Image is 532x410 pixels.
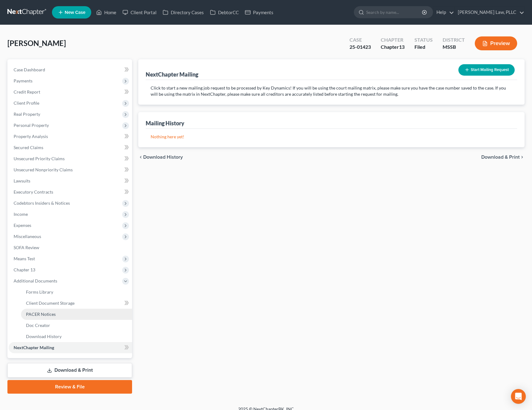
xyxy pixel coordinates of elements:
[381,44,405,51] div: Chapter
[14,278,57,283] span: Additional Documents
[9,86,132,98] a: Credit Report
[433,7,454,18] a: Help
[14,67,45,72] span: Case Dashboard
[481,155,520,160] span: Download & Print
[366,6,423,18] input: Search by name...
[511,389,526,404] div: Open Intercom Messenger
[14,123,49,128] span: Personal Property
[160,7,207,18] a: Directory Cases
[14,245,39,250] span: SOFA Review
[143,155,183,160] span: Download History
[138,155,143,160] i: chevron_left
[14,167,73,172] span: Unsecured Nonpriority Claims
[146,71,198,78] div: NextChapter Mailing
[14,156,65,161] span: Unsecured Priority Claims
[9,186,132,198] a: Executory Contracts
[9,175,132,186] a: Lawsuits
[9,64,132,75] a: Case Dashboard
[21,309,132,320] a: PACER Notices
[21,298,132,309] a: Client Document Storage
[350,44,371,51] div: 25-01423
[14,211,28,217] span: Income
[26,300,75,306] span: Client Document Storage
[381,36,405,44] div: Chapter
[138,155,183,160] button: chevron_left Download History
[26,289,53,295] span: Forms Library
[207,7,242,18] a: DebtorCC
[21,331,132,342] a: Download History
[481,155,525,160] button: Download & Print chevron_right
[475,36,517,50] button: Preview
[414,36,433,44] div: Status
[14,178,30,183] span: Lawsuits
[146,119,184,127] div: Mailing History
[414,44,433,51] div: Filed
[242,7,277,18] a: Payments
[151,134,512,140] p: Nothing here yet!
[9,153,132,164] a: Unsecured Priority Claims
[455,7,524,18] a: [PERSON_NAME] Law, PLLC
[443,44,465,51] div: MSSB
[14,189,53,195] span: Executory Contracts
[26,334,62,339] span: Download History
[26,323,50,328] span: Doc Creator
[443,36,465,44] div: District
[14,345,54,350] span: NextChapter Mailing
[7,39,66,48] span: [PERSON_NAME]
[520,155,525,160] i: chevron_right
[14,78,32,83] span: Payments
[14,89,40,94] span: Credit Report
[14,267,35,272] span: Chapter 13
[350,36,371,44] div: Case
[9,164,132,175] a: Unsecured Nonpriority Claims
[14,234,41,239] span: Miscellaneous
[14,223,31,228] span: Expenses
[7,380,132,394] a: Review & File
[21,320,132,331] a: Doc Creator
[14,100,39,106] span: Client Profile
[9,131,132,142] a: Property Analysis
[14,134,48,139] span: Property Analysis
[93,7,119,18] a: Home
[9,142,132,153] a: Secured Claims
[9,342,132,353] a: NextChapter Mailing
[9,242,132,253] a: SOFA Review
[151,85,512,97] p: Click to start a new mailing job request to be processed by Key Dynamics! If you will be using th...
[26,312,56,317] span: PACER Notices
[65,10,85,15] span: New Case
[14,200,70,206] span: Codebtors Insiders & Notices
[14,145,43,150] span: Secured Claims
[7,363,132,378] a: Download & Print
[21,287,132,298] a: Forms Library
[399,44,405,50] span: 13
[14,256,35,261] span: Means Test
[14,111,40,117] span: Real Property
[119,7,160,18] a: Client Portal
[458,64,515,76] button: Start Mailing Request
